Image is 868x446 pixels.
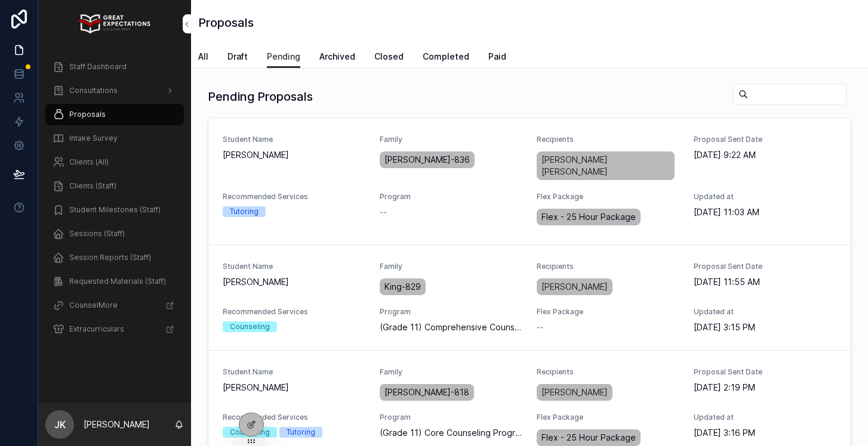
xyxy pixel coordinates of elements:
[230,206,258,217] div: Tutoring
[227,51,248,63] span: Draft
[208,245,851,351] a: Student Name[PERSON_NAME]FamilyKing-829Recipients[PERSON_NAME]Proposal Sent Date[DATE] 11:55 AMRe...
[45,80,184,101] a: Consultations
[223,135,365,144] span: Student Name
[208,88,313,105] h1: Pending Proposals
[45,175,184,197] a: Clients (Staff)
[45,223,184,244] a: Sessions (Staff)
[541,211,636,223] span: Flex - 25 Hour Package
[69,181,116,191] span: Clients (Staff)
[45,295,184,316] a: CounselMore
[694,367,836,377] span: Proposal Sent Date
[223,262,365,271] span: Student Name
[227,46,248,70] a: Draft
[198,51,208,63] span: All
[69,324,124,334] span: Extracurriculars
[374,46,404,70] a: Closed
[79,14,150,33] img: App logo
[694,382,836,394] span: [DATE] 2:19 PM
[69,62,127,72] span: Staff Dashboard
[384,154,470,166] span: [PERSON_NAME]-836
[694,135,836,144] span: Proposal Sent Date
[380,367,522,377] span: Family
[380,206,387,218] span: --
[84,419,150,430] p: [PERSON_NAME]
[384,281,421,293] span: King-829
[69,229,125,239] span: Sessions (Staff)
[198,46,208,70] a: All
[230,321,270,332] div: Counseling
[694,307,836,317] span: Updated at
[541,386,608,398] span: [PERSON_NAME]
[45,128,184,149] a: Intake Survey
[45,199,184,221] a: Student Milestones (Staff)
[69,253,151,262] span: Session Reports (Staff)
[267,51,300,63] span: Pending
[541,154,670,178] span: [PERSON_NAME] [PERSON_NAME]
[694,149,836,161] span: [DATE] 9:22 AM
[537,307,679,317] span: Flex Package
[69,205,161,215] span: Student Milestones (Staff)
[223,307,365,317] span: Recommended Services
[267,46,300,69] a: Pending
[208,118,851,245] a: Student Name[PERSON_NAME]Family[PERSON_NAME]-836Recipients[PERSON_NAME] [PERSON_NAME]Proposal Sen...
[694,206,836,218] span: [DATE] 11:03 AM
[537,367,679,377] span: Recipients
[230,427,270,438] div: Counseling
[45,271,184,292] a: Requested Materials (Staff)
[488,51,506,63] span: Paid
[69,110,106,119] span: Proposals
[69,277,166,286] span: Requested Materials (Staff)
[488,46,506,70] a: Paid
[223,382,365,394] span: [PERSON_NAME]
[380,321,522,333] span: (Grade 11) Comprehensive Counseling Program
[380,192,522,202] span: Program
[423,51,469,63] span: Completed
[223,367,365,377] span: Student Name
[541,432,636,444] span: Flex - 25 Hour Package
[319,51,355,63] span: Archived
[223,413,365,422] span: Recommended Services
[45,247,184,268] a: Session Reports (Staff)
[384,386,469,398] span: [PERSON_NAME]-818
[380,413,522,422] span: Program
[198,14,254,31] h1: Proposals
[541,281,608,293] span: [PERSON_NAME]
[69,301,118,310] span: CounselMore
[380,262,522,271] span: Family
[537,413,679,422] span: Flex Package
[45,318,184,340] a: Extracurriculars
[694,192,836,202] span: Updated at
[380,427,522,439] span: (Grade 11) Core Counseling Program
[537,262,679,271] span: Recipients
[319,46,355,70] a: Archived
[380,307,522,317] span: Program
[537,278,612,295] a: [PERSON_NAME]
[694,262,836,271] span: Proposal Sent Date
[694,321,836,333] span: [DATE] 3:15 PM
[69,86,118,95] span: Consultations
[537,384,612,401] a: [PERSON_NAME]
[694,276,836,288] span: [DATE] 11:55 AM
[694,427,836,439] span: [DATE] 3:16 PM
[38,48,191,355] div: scrollable content
[69,157,109,167] span: Clients (All)
[54,417,66,432] span: JK
[694,413,836,422] span: Updated at
[374,51,404,63] span: Closed
[45,151,184,173] a: Clients (All)
[223,192,365,202] span: Recommended Services
[287,427,315,438] div: Tutoring
[223,276,365,288] span: [PERSON_NAME]
[537,135,679,144] span: Recipients
[45,104,184,125] a: Proposals
[537,151,675,180] a: [PERSON_NAME] [PERSON_NAME]
[423,46,469,70] a: Completed
[223,149,365,161] span: [PERSON_NAME]
[537,192,679,202] span: Flex Package
[380,135,522,144] span: Family
[69,134,118,143] span: Intake Survey
[45,56,184,78] a: Staff Dashboard
[537,321,544,333] span: --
